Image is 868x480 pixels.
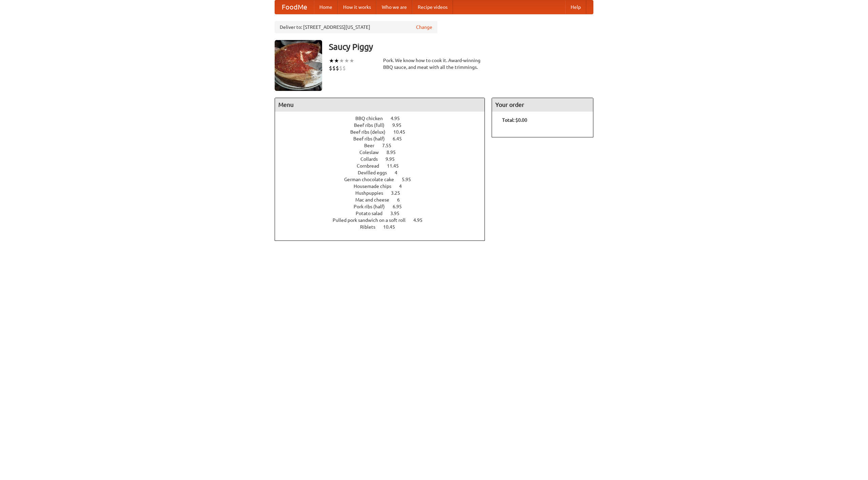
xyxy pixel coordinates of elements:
li: ★ [339,57,344,64]
a: Pulled pork sandwich on a soft roll 4.95 [333,217,435,223]
span: Hushpuppies [355,190,390,196]
span: 10.45 [393,129,412,135]
span: Housemade chips [354,184,398,189]
li: ★ [329,57,334,64]
span: Cornbread [357,163,386,169]
a: German chocolate cake 5.95 [344,177,423,182]
b: Total: $0.00 [502,117,527,123]
span: Riblets [360,224,382,230]
span: 4 [395,170,404,175]
a: Beef ribs (half) 6.45 [353,136,414,141]
span: Pulled pork sandwich on a soft roll [333,217,412,223]
h4: Menu [275,98,485,112]
span: 10.45 [383,224,402,230]
a: Riblets 10.45 [360,224,408,230]
a: Help [565,0,586,14]
span: 11.45 [387,163,406,169]
span: 9.95 [386,156,401,162]
span: Beef ribs (delux) [350,129,392,135]
a: Devilled eggs 4 [358,170,410,175]
span: German chocolate cake [344,177,401,182]
span: 4.95 [413,217,429,223]
span: Mac and cheese [355,197,396,203]
li: $ [329,64,332,72]
span: Beer [364,143,381,148]
a: BBQ chicken 4.95 [355,116,412,121]
a: Potato salad 3.95 [356,211,412,216]
span: BBQ chicken [355,116,390,121]
a: Change [416,24,432,31]
div: Pork. We know how to cook it. Award-winning BBQ sauce, and meat with all the trimmings. [383,57,485,71]
span: Collards [360,156,384,162]
a: Hushpuppies 3.25 [355,190,413,196]
a: Beef ribs (full) 9.95 [354,122,414,128]
a: FoodMe [275,0,314,14]
span: 4 [399,184,409,189]
a: Recipe videos [412,0,453,14]
a: Home [314,0,338,14]
h3: Saucy Piggy [329,40,593,54]
a: Who we are [376,0,412,14]
span: 8.95 [387,150,402,155]
li: $ [342,64,346,72]
li: ★ [344,57,349,64]
span: Potato salad [356,211,389,216]
img: angular.jpg [275,40,322,91]
span: 5.95 [402,177,418,182]
li: $ [332,64,336,72]
span: 3.25 [391,190,407,196]
a: Beef ribs (delux) 10.45 [350,129,418,135]
span: 7.55 [382,143,398,148]
a: Mac and cheese 6 [355,197,412,203]
span: Pork ribs (half) [354,204,392,209]
li: ★ [349,57,354,64]
span: 6 [397,197,407,203]
span: Devilled eggs [358,170,394,175]
a: Housemade chips 4 [354,184,414,189]
h4: Your order [492,98,593,112]
li: $ [336,64,339,72]
li: ★ [334,57,339,64]
span: Coleslaw [359,150,386,155]
span: 4.95 [391,116,407,121]
a: Cornbread 11.45 [357,163,411,169]
span: 9.95 [392,122,408,128]
a: Coleslaw 8.95 [359,150,408,155]
a: Pork ribs (half) 6.95 [354,204,414,209]
span: 6.95 [393,204,409,209]
li: $ [339,64,342,72]
span: 6.45 [393,136,409,141]
span: Beef ribs (half) [353,136,392,141]
span: Beef ribs (full) [354,122,391,128]
span: 3.95 [390,211,406,216]
a: How it works [338,0,376,14]
div: Deliver to: [STREET_ADDRESS][US_STATE] [275,21,437,33]
a: Beer 7.55 [364,143,404,148]
a: Collards 9.95 [360,156,407,162]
